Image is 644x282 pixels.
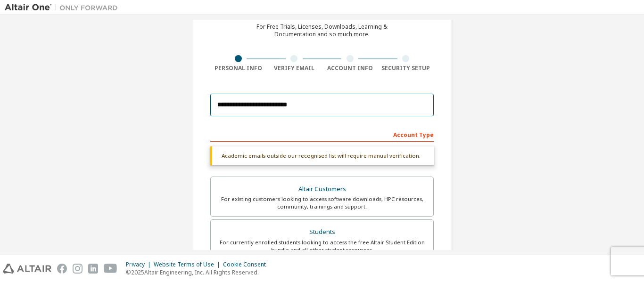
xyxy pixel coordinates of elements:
[322,64,378,72] div: Account Info
[210,64,266,72] div: Personal Info
[73,264,83,274] img: instagram.svg
[256,23,388,38] div: For Free Trials, Licenses, Downloads, Learning & Documentation and so much more.
[126,268,272,276] p: © 2025 Altair Engineering, Inc. All Rights Reserved.
[216,239,428,254] div: For currently enrolled students looking to access the free Altair Student Edition bundle and all ...
[223,261,272,268] div: Cookie Consent
[154,261,223,268] div: Website Terms of Use
[104,264,117,274] img: youtube.svg
[216,183,428,196] div: Altair Customers
[57,264,67,274] img: facebook.svg
[216,226,428,239] div: Students
[266,64,322,72] div: Verify Email
[88,264,98,274] img: linkedin.svg
[378,64,434,72] div: Security Setup
[5,3,123,12] img: Altair One
[210,146,434,165] div: Academic emails outside our recognised list will require manual verification.
[3,264,51,274] img: altair_logo.svg
[210,127,434,142] div: Account Type
[126,261,154,268] div: Privacy
[216,195,428,210] div: For existing customers looking to access software downloads, HPC resources, community, trainings ...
